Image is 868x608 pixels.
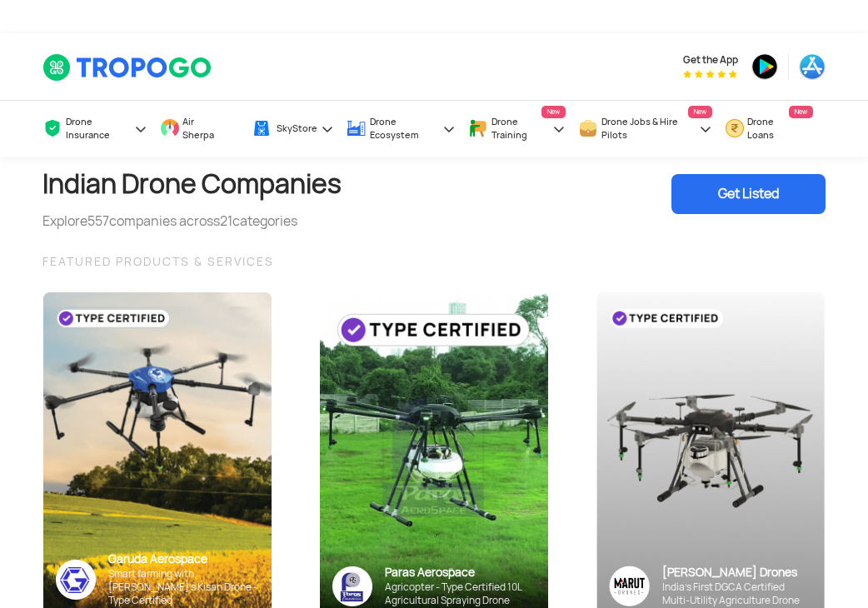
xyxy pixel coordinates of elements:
[662,565,812,581] div: [PERSON_NAME] Drones
[541,106,566,118] span: New
[601,115,696,142] span: Drone Jobs & Hire Pilots
[277,122,317,135] span: SkyStore
[160,101,239,157] a: Air Sherpa
[468,101,566,157] a: Drone TrainingNew
[87,212,109,230] span: 557
[42,53,213,82] img: TropoGo Logo
[182,115,222,142] span: Air Sherpa
[751,53,778,80] img: ic_playstore.png
[42,212,342,232] div: Explore companies across categories
[609,566,650,606] img: Group%2036313.png
[683,70,737,78] img: App Raking
[578,101,712,157] a: Drone Jobs & Hire PilotsNew
[108,551,259,567] div: Garuda Aerospace
[688,106,712,118] span: New
[252,104,334,153] a: SkyStore
[662,581,812,607] div: India’s First DGCA Certified Multi-Utility Agriculture Drone
[42,157,342,212] h1: Indian Drone Companies
[385,565,536,581] div: Paras Aerospace
[370,115,440,142] span: Drone Ecosystem
[347,101,456,157] a: Drone Ecosystem
[220,212,232,230] span: 21
[671,174,826,214] div: Get Listed
[799,53,826,80] img: ic_appstore.png
[789,106,813,118] span: New
[747,115,796,142] span: Drone Loans
[56,560,96,600] img: ic_garuda_sky.png
[108,567,259,607] div: Smart farming with [PERSON_NAME]’s Kisan Drone - Type Certified
[42,101,147,157] a: Drone Insurance
[683,53,738,67] span: Get the App
[725,101,813,157] a: Drone LoansNew
[385,581,536,607] div: Agricopter - Type Certified 10L Agricultural Spraying Drone
[66,115,131,142] span: Drone Insurance
[42,252,826,272] div: FEATURED PRODUCTS & SERVICES
[332,566,372,606] img: paras-logo-banner.png
[491,115,549,142] span: Drone Training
